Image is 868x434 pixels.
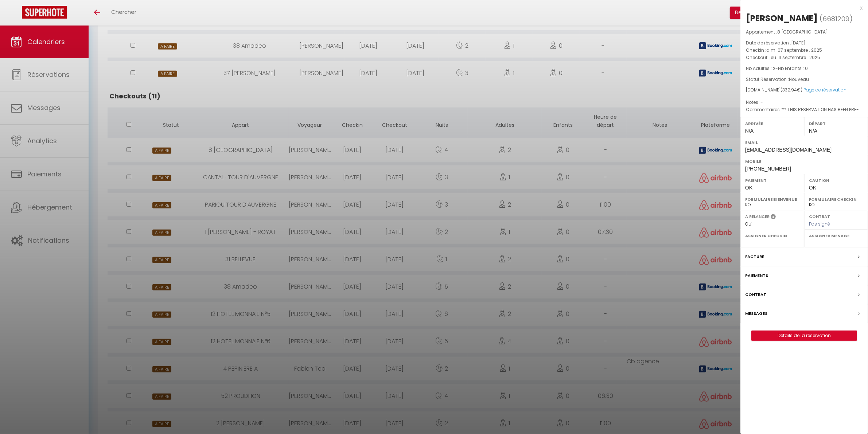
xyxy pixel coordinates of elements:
label: Contrat [745,291,766,298]
label: Paiement [745,177,799,184]
label: Email [745,139,863,146]
label: A relancer [745,214,770,220]
label: Facture [745,253,764,261]
span: N/A [745,128,754,134]
label: Contrat [809,214,830,218]
span: ( €) [781,87,802,93]
iframe: Chat [837,401,863,429]
p: - [746,65,863,72]
button: Détails de la réservation [751,331,857,341]
p: Checkin : [746,47,863,54]
label: Caution [809,177,863,184]
label: Départ [809,120,863,127]
span: OK [809,185,816,191]
p: Commentaires : [746,106,863,113]
p: Date de réservation : [746,39,863,47]
label: Messages [745,310,767,317]
a: Détails de la réservation [752,331,857,340]
span: Nouveau [789,76,809,82]
a: Page de réservation [803,87,846,93]
p: Appartement : [746,28,863,36]
span: 8 [GEOGRAPHIC_DATA] [777,29,828,35]
span: Nb Adultes : 2 [746,65,775,71]
label: Formulaire Checkin [809,196,863,203]
span: N/A [809,128,817,134]
div: [PERSON_NAME] [746,12,818,24]
p: Notes : [746,99,863,106]
label: Arrivée [745,120,799,127]
span: [DATE] [791,40,806,46]
span: Nb Enfants : 0 [778,65,808,71]
div: [DOMAIN_NAME] [746,87,863,94]
span: jeu. 11 septembre . 2025 [770,54,820,60]
button: Ouvrir le widget de chat LiveChat [6,3,28,25]
label: Paiements [745,272,768,279]
div: x [740,4,863,12]
label: Assigner Checkin [745,232,799,239]
span: [PHONE_NUMBER] [745,166,791,172]
label: Assigner Menage [809,232,863,239]
span: OK [745,185,752,191]
span: [EMAIL_ADDRESS][DOMAIN_NAME] [745,147,832,153]
p: Statut Réservation : [746,76,863,83]
i: Sélectionner OUI si vous souhaiter envoyer les séquences de messages post-checkout [771,214,776,222]
label: Mobile [745,158,863,165]
span: Pas signé [809,221,830,227]
span: ( ) [820,13,853,24]
span: - [760,99,763,105]
label: Formulaire Bienvenue [745,196,799,203]
p: Checkout : [746,54,863,61]
span: 332.94 [782,87,797,93]
span: 6681209 [822,14,849,23]
span: dim. 07 septembre . 2025 [766,47,822,53]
